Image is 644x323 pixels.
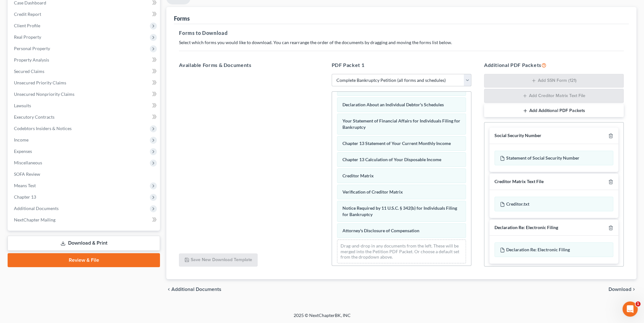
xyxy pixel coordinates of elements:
span: Means Test [14,183,36,188]
span: SOFA Review [14,171,40,177]
span: Client Profile [14,23,40,28]
button: Download chevron_right [609,287,636,292]
div: Declaration Re: Electronic Filing [494,225,558,231]
a: Credit Report [9,9,160,20]
span: Additional Documents [171,287,221,292]
span: Unsecured Priority Claims [14,80,66,85]
a: Unsecured Nonpriority Claims [9,89,160,100]
span: Your Statement of Financial Affairs for Individuals Filing for Bankruptcy [342,118,460,130]
span: Additional Documents [14,206,59,211]
div: Drag-and-drop in any documents from the left. These will be merged into the Petition PDF Packet. ... [337,240,466,263]
span: Miscellaneous [14,160,42,165]
span: Download [609,287,631,292]
i: chevron_right [631,287,636,292]
span: Notice Required by 11 U.S.C. § 342(b) for Individuals Filing for Bankruptcy [342,205,457,217]
a: Lawsuits [9,100,160,111]
iframe: Intercom live chat [622,301,638,317]
span: Creditor Matrix [342,173,374,178]
span: Declaration Re: Electronic Filing [506,247,570,252]
span: Real Property [14,34,41,40]
a: Property Analysis [9,54,160,66]
span: Chapter 13 Calculation of Your Disposable Income [342,157,441,162]
span: Declaration About an Individual Debtor's Schedules [342,102,444,107]
a: Unsecured Priority Claims [9,77,160,89]
span: Verification of Creditor Matrix [342,189,403,194]
a: chevron_left Additional Documents [166,287,221,292]
button: Add Creditor Matrix Text File [484,89,624,103]
h5: Forms to Download [179,29,624,37]
span: Personal Property [14,46,50,51]
a: NextChapter Mailing [9,214,160,226]
a: Secured Claims [9,66,160,77]
span: Chapter 13 [14,194,36,200]
span: Income [14,137,29,142]
span: Lawsuits [14,103,31,108]
a: Review & File [8,253,160,267]
i: chevron_left [166,287,171,292]
span: Chapter 13 Statement of Your Current Monthly Income [342,141,451,146]
h5: PDF Packet 1 [332,61,471,69]
span: Unsecured Nonpriority Claims [14,91,74,97]
div: Creditor Matrix Text File [494,179,544,185]
div: Statement of Social Security Number [494,151,613,165]
a: SOFA Review [9,168,160,180]
div: Social Security Number [494,133,541,139]
span: Codebtors Insiders & Notices [14,126,72,131]
p: Select which forms you would like to download. You can rearrange the order of the documents by dr... [179,39,624,46]
div: Forms [174,15,190,22]
span: 1 [635,301,641,307]
div: Creditor.txt [494,197,613,211]
span: Credit Report [14,11,41,17]
h5: Available Forms & Documents [179,61,319,69]
button: Save New Download Template [179,254,258,267]
a: Download & Print [8,236,160,251]
span: Property Analysis [14,57,49,63]
span: Secured Claims [14,69,44,74]
a: Executory Contracts [9,111,160,123]
span: NextChapter Mailing [14,217,55,222]
span: Executory Contracts [14,114,54,120]
button: Add SSN Form (121) [484,74,624,88]
span: Expenses [14,148,32,154]
button: Add Additional PDF Packets [484,104,624,117]
span: Attorney's Disclosure of Compensation [342,228,419,233]
h5: Additional PDF Packets [484,61,624,69]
